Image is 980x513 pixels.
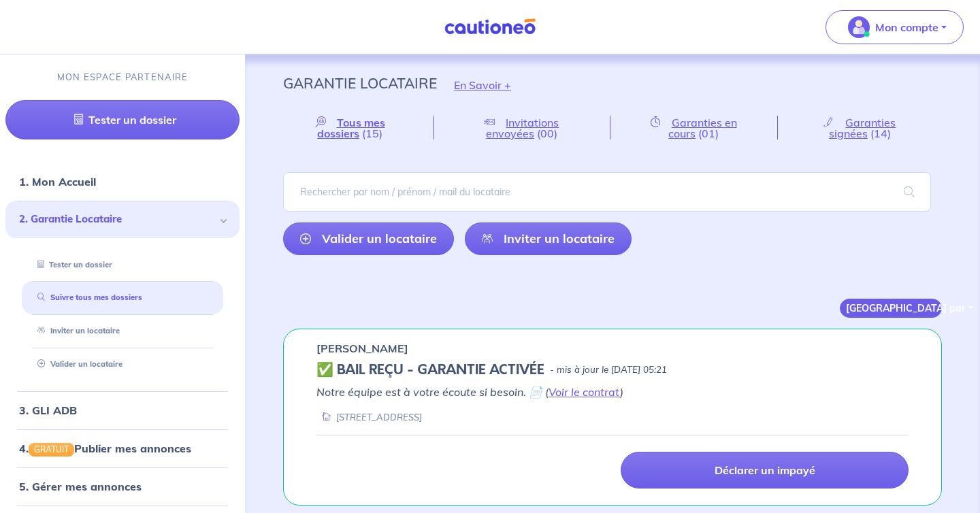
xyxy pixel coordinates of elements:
a: 4.GRATUITPublier mes annonces [19,442,191,455]
div: [STREET_ADDRESS] [316,411,422,424]
span: 2. Garantie Locataire [19,212,216,227]
a: 3. GLI ADB [19,403,77,417]
div: state: CONTRACT-VALIDATED, Context: IN-MANAGEMENT,IN-MANAGEMENT [316,362,909,378]
a: Inviter un locataire [465,222,632,255]
a: Voir le contrat [549,385,620,399]
h5: ✅ BAIL REÇU - GARANTIE ACTIVÉE [316,362,544,378]
div: Valider un locataire [22,353,223,376]
span: (01) [698,127,719,140]
div: 1. Mon Accueil [5,168,240,195]
a: Garanties en cours(01) [610,116,777,139]
button: En Savoir + [437,65,528,105]
p: - mis à jour le [DATE] 05:21 [550,363,667,377]
p: Garantie Locataire [283,71,437,95]
div: Suivre tous mes dossiers [22,286,223,309]
p: Mon compte [875,19,938,35]
a: 5. Gérer mes annonces [19,480,142,493]
a: Inviter un locataire [32,326,120,335]
span: (15) [362,127,382,140]
span: Tous mes dossiers [317,116,385,140]
img: illu_account_valid_menu.svg [848,16,870,38]
a: Tester un dossier [5,100,240,139]
a: Tous mes dossiers(15) [283,116,433,139]
button: illu_account_valid_menu.svgMon compte [826,10,964,44]
a: 1. Mon Accueil [19,175,96,188]
div: Inviter un locataire [22,320,223,342]
div: 2. Garantie Locataire [5,201,240,238]
span: (14) [870,127,891,140]
span: (00) [537,127,557,140]
a: Suivre tous mes dossiers [32,293,142,302]
span: Garanties en cours [668,116,737,140]
em: Notre équipe est à votre écoute si besoin. 📄 ( ) [316,385,623,399]
div: Tester un dossier [22,254,223,276]
a: Valider un locataire [283,222,454,255]
span: search [887,173,931,211]
p: Déclarer un impayé [715,463,815,477]
p: MON ESPACE PARTENAIRE [57,71,189,84]
a: Tester un dossier [32,260,112,269]
img: Cautioneo [439,18,541,35]
span: Invitations envoyées [486,116,559,140]
div: 3. GLI ADB [5,397,240,424]
a: Garanties signées(14) [778,116,942,139]
a: Valider un locataire [32,359,122,369]
div: 5. Gérer mes annonces [5,473,240,500]
input: Rechercher par nom / prénom / mail du locataire [283,172,931,212]
div: 4.GRATUITPublier mes annonces [5,435,240,462]
a: Invitations envoyées(00) [434,116,610,139]
p: [PERSON_NAME] [316,340,408,357]
a: Déclarer un impayé [621,452,909,489]
span: Garanties signées [829,116,896,140]
button: [GEOGRAPHIC_DATA] par [840,299,942,318]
